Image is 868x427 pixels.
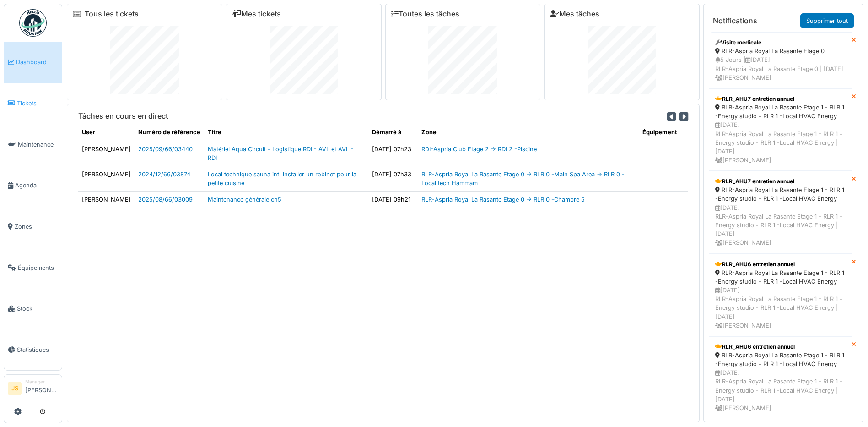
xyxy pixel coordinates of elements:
a: Statistiques [4,329,62,371]
a: RLR_AHU6 entretien annuel RLR-Aspria Royal La Rasante Etage 1 - RLR 1 -Energy studio - RLR 1 -Loc... [709,254,852,336]
th: Zone [418,124,639,141]
a: 2025/09/66/03440 [138,146,193,153]
a: RLR_AHU7 entretien annuel RLR-Aspria Royal La Rasante Etage 1 - RLR 1 -Energy studio - RLR 1 -Loc... [709,171,852,253]
a: Mes tâches [550,10,599,18]
span: Maintenance [18,140,58,149]
a: 2024/12/66/03874 [138,171,190,178]
th: Titre [204,124,368,141]
th: Démarré à [368,124,418,141]
a: RLR-Aspria Royal La Rasante Etage 0 -> RLR 0 -Main Spa Area -> RLR 0 -Local tech Hammam [421,171,625,186]
td: [DATE] 07h23 [368,141,418,166]
a: RLR_AHU6 entretien annuel RLR-Aspria Royal La Rasante Etage 1 - RLR 1 -Energy studio - RLR 1 -Loc... [709,336,852,419]
a: JS Manager[PERSON_NAME] [8,378,58,400]
td: [DATE] 09h21 [368,192,418,208]
div: Visite medicale [715,38,846,47]
h6: Notifications [713,16,757,25]
td: [DATE] 07h33 [368,166,418,191]
a: Tickets [4,83,62,124]
a: Équipements [4,247,62,288]
div: RLR-Aspria Royal La Rasante Etage 1 - RLR 1 -Energy studio - RLR 1 -Local HVAC Energy [715,186,846,203]
div: RLR_AHU7 entretien annuel [715,95,846,103]
td: [PERSON_NAME] [78,166,135,191]
div: [DATE] RLR-Aspria Royal La Rasante Etage 1 - RLR 1 -Energy studio - RLR 1 -Local HVAC Energy | [D... [715,286,846,330]
span: Stock [17,304,58,313]
a: RLR-Aspria Royal La Rasante Etage 0 -> RLR 0 -Chambre 5 [421,196,585,203]
td: [PERSON_NAME] [78,141,135,166]
div: Manager [25,378,58,385]
div: 5 Jours | [DATE] RLR-Aspria Royal La Rasante Etage 0 | [DATE] [PERSON_NAME] [715,55,846,82]
a: Agenda [4,165,62,206]
div: [DATE] RLR-Aspria Royal La Rasante Etage 1 - RLR 1 -Energy studio - RLR 1 -Local HVAC Energy | [D... [715,120,846,164]
div: RLR-Aspria Royal La Rasante Etage 0 [715,47,846,55]
li: JS [8,382,22,395]
a: Zones [4,206,62,247]
a: Maintenance [4,124,62,165]
div: RLR-Aspria Royal La Rasante Etage 1 - RLR 1 -Energy studio - RLR 1 -Local HVAC Energy [715,268,846,286]
a: Mes tickets [232,10,281,18]
a: Tous les tickets [85,10,139,18]
span: translation missing: fr.shared.user [82,129,95,136]
a: Local technique sauna int: installer un robinet pour la petite cuisine [208,171,356,186]
div: [DATE] RLR-Aspria Royal La Rasante Etage 1 - RLR 1 -Energy studio - RLR 1 -Local HVAC Energy | [D... [715,203,846,247]
div: RLR_AHU6 entretien annuel [715,343,846,351]
a: Matériel Aqua Circuit - Logistique RDI - AVL et AVL - RDI [208,146,354,161]
a: 2025/08/66/03009 [138,196,193,203]
img: Badge_color-CXgf-gQk.svg [19,9,47,37]
a: Stock [4,288,62,329]
th: Équipement [639,124,688,141]
span: Zones [15,222,58,231]
div: RLR_AHU6 entretien annuel [715,260,846,268]
td: [PERSON_NAME] [78,192,135,208]
div: RLR-Aspria Royal La Rasante Etage 1 - RLR 1 -Energy studio - RLR 1 -Local HVAC Energy [715,103,846,120]
a: Maintenance générale ch5 [208,196,281,203]
a: RLR_AHU7 entretien annuel RLR-Aspria Royal La Rasante Etage 1 - RLR 1 -Energy studio - RLR 1 -Loc... [709,88,852,171]
span: Statistiques [17,345,58,354]
a: Supprimer tout [800,13,854,28]
li: [PERSON_NAME] [25,378,58,398]
div: [DATE] RLR-Aspria Royal La Rasante Etage 1 - RLR 1 -Energy studio - RLR 1 -Local HVAC Energy | [D... [715,368,846,412]
span: Tickets [17,99,58,108]
a: Dashboard [4,42,62,83]
a: Visite medicale RLR-Aspria Royal La Rasante Etage 0 5 Jours |[DATE]RLR-Aspria Royal La Rasante Et... [709,32,852,88]
a: Toutes les tâches [391,10,459,18]
span: Dashboard [16,58,58,66]
th: Numéro de référence [135,124,204,141]
div: RLR-Aspria Royal La Rasante Etage 1 - RLR 1 -Energy studio - RLR 1 -Local HVAC Energy [715,351,846,368]
span: Équipements [18,263,58,272]
a: RDI-Aspria Club Etage 2 -> RDI 2 -Piscine [421,146,537,153]
h6: Tâches en cours en direct [78,112,168,120]
div: RLR_AHU7 entretien annuel [715,177,846,186]
span: Agenda [15,181,58,190]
